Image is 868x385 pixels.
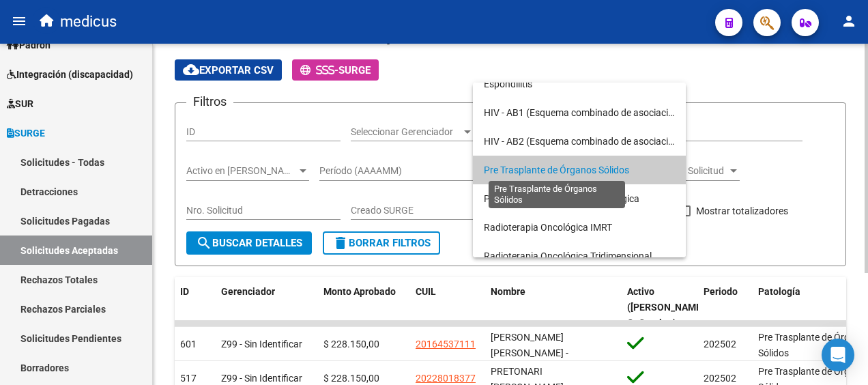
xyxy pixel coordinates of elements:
span: Espondilitis [484,79,532,89]
span: Radioterapia Oncológica IMRT [484,222,612,233]
span: Protesis de Implante Traumatológica [484,193,639,204]
span: HIV - AB1 (Esquema combinado de asociaciones y/o monodrogas) [484,107,765,118]
span: Radioterapia Oncológica Tridimensional [484,251,652,261]
span: Pre Trasplante de Órganos Sólidos [484,165,629,175]
div: Open Intercom Messenger [822,339,854,371]
span: HIV - AB2 (Esquema combinado de asociaciones y/o monodrogas) [484,136,765,147]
